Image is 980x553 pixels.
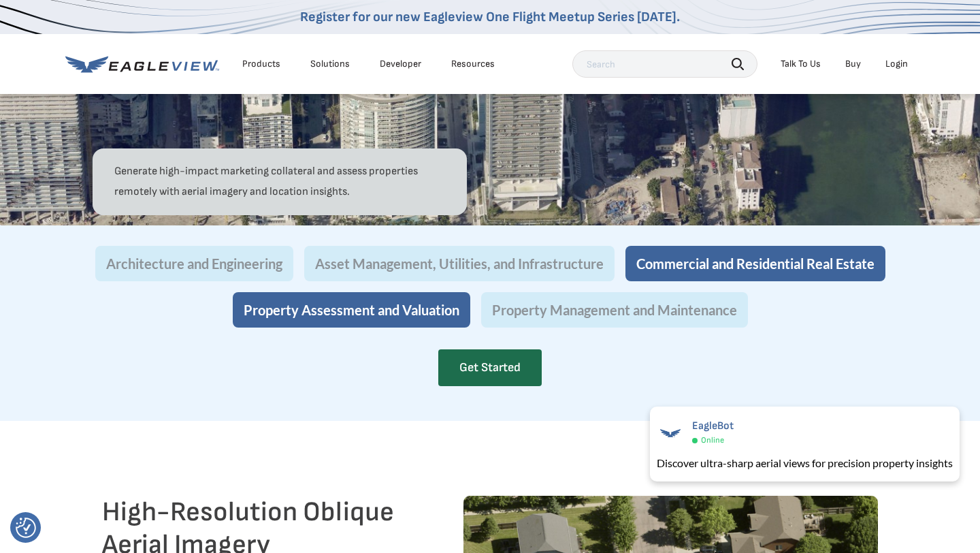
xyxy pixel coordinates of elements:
div: Talk To Us [781,58,821,70]
button: Consent Preferences [16,518,36,538]
span: EagleBot [692,420,734,432]
input: Search [572,50,757,78]
a: Buy [845,58,861,70]
div: Login [885,58,908,70]
div: Products [242,58,280,70]
a: Developer [380,58,421,70]
div: Solutions [310,58,350,70]
button: Architecture and Engineering [95,246,293,281]
span: Online [701,435,724,445]
img: EagleBot [657,420,684,447]
button: Property Assessment and Valuation [233,292,470,328]
img: Revisit consent button [16,518,36,538]
button: Asset Management, Utilities, and Infrastructure [304,246,615,281]
p: Generate high-impact marketing collateral and assess properties remotely with aerial imagery and ... [114,161,445,202]
button: Property Management and Maintenance [481,292,748,328]
div: Discover ultra-sharp aerial views for precision property insights [657,455,953,471]
div: Resources [451,58,495,70]
a: Get Started [438,349,542,386]
a: Register for our new Eagleview One Flight Meetup Series [DATE]. [300,9,680,25]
